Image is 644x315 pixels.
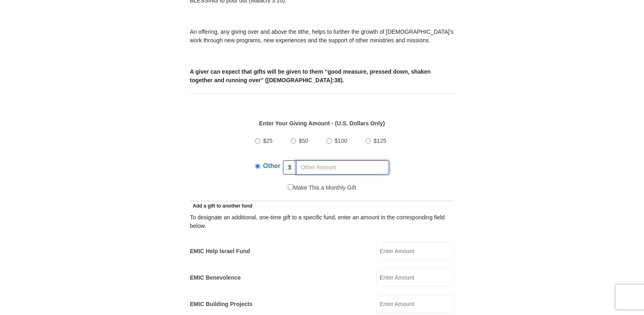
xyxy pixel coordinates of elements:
[190,247,250,256] label: EMIC Help Israel Fund
[288,184,356,192] label: Make This a Monthly Gift
[263,162,281,169] span: Other
[190,28,454,45] p: An offering, any giving over and above the tithe, helps to further the growth of [DEMOGRAPHIC_DAT...
[376,242,454,260] input: Enter Amount
[288,184,293,190] input: Make This a Monthly Gift
[263,138,272,144] span: $25
[376,269,454,287] input: Enter Amount
[374,138,386,144] span: $125
[296,160,389,175] input: Other Amount
[299,138,308,144] span: $50
[190,273,241,282] label: EMIC Benevolence
[376,295,454,313] input: Enter Amount
[259,120,385,127] strong: Enter Your Giving Amount - (U.S. Dollars Only)
[335,138,347,144] span: $100
[190,300,252,308] label: EMIC Building Projects
[190,68,431,83] b: A giver can expect that gifts will be given to them “good measure, pressed down, shaken together ...
[190,213,454,230] div: To designate an additional, one-time gift to a specific fund, enter an amount in the correspondin...
[190,203,252,209] span: Add a gift to another fund
[283,160,297,175] span: $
